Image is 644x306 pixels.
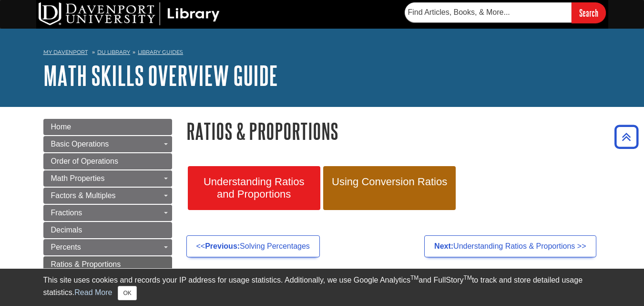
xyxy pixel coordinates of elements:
[323,166,456,210] a: Using Conversion Ratios
[51,243,81,251] span: Percents
[43,170,172,187] a: Math Properties
[464,274,472,281] sup: TM
[424,235,596,257] a: Next:Understanding Ratios & Proportions >>
[186,235,320,257] a: <<Previous:Solving Percentages
[51,140,109,148] span: Basic Operations
[188,166,320,210] a: Understanding Ratios and Proportions
[39,2,220,25] img: DU Library
[195,176,313,200] span: Understanding Ratios and Proportions
[51,226,82,234] span: Decimals
[51,174,105,182] span: Math Properties
[43,274,601,300] div: This site uses cookies and records your IP address for usage statistics. Additionally, we use Goo...
[43,239,172,255] a: Percents
[43,48,88,56] a: My Davenport
[97,49,130,55] a: DU Library
[611,130,642,143] a: Back to Top
[138,49,183,55] a: Library Guides
[43,61,278,90] a: Math Skills Overview Guide
[186,119,601,143] h1: Ratios & Proportions
[205,242,240,250] strong: Previous:
[51,191,116,200] span: Factors & Multiples
[51,209,82,217] span: Fractions
[405,2,572,22] input: Find Articles, Books, & More...
[51,123,72,131] span: Home
[43,136,172,152] a: Basic Operations
[410,274,419,281] sup: TM
[43,188,172,204] a: Factors & Multiples
[43,119,172,135] a: Home
[43,46,601,61] nav: breadcrumb
[43,222,172,238] a: Decimals
[51,260,121,268] span: Ratios & Proportions
[434,242,453,250] strong: Next:
[330,176,449,188] span: Using Conversion Ratios
[51,157,118,165] span: Order of Operations
[74,288,112,296] a: Read More
[572,2,606,23] input: Search
[405,2,606,23] form: Searches DU Library's articles, books, and more
[43,153,172,169] a: Order of Operations
[43,205,172,221] a: Fractions
[118,286,136,300] button: Close
[43,256,172,273] a: Ratios & Proportions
